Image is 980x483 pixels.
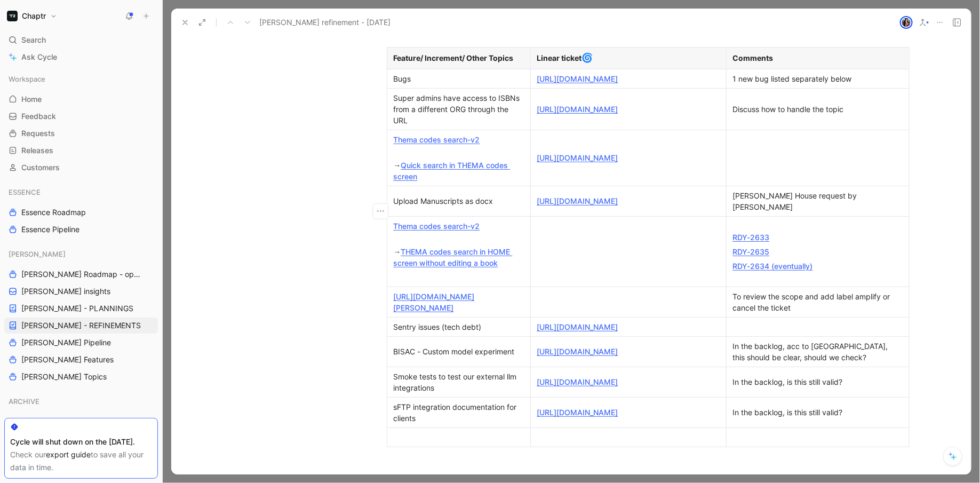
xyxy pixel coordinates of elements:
[537,196,618,205] a: [URL][DOMAIN_NAME]
[394,135,480,144] a: Thema codes search-v2
[394,371,524,393] div: Smoke tests to test our external llm integrations
[537,105,618,114] a: [URL][DOMAIN_NAME]
[21,145,53,156] span: Releases
[537,408,618,417] a: [URL][DOMAIN_NAME]
[21,34,46,46] span: Search
[21,51,57,64] span: Ask Cycle
[733,233,770,242] a: RDY-2633
[4,283,158,299] a: [PERSON_NAME] insights
[733,262,813,271] a: RDY-2634 (eventually)
[9,74,45,84] span: Workspace
[21,337,111,348] span: [PERSON_NAME] Pipeline
[4,108,158,124] a: Feedback
[394,73,524,84] div: Bugs
[537,74,618,83] a: [URL][DOMAIN_NAME]
[4,32,158,48] div: Search
[4,142,158,159] a: Releases
[394,92,524,126] div: Super admins have access to ISBNs from a different ORG through the URL
[394,321,524,332] div: Sentry issues (tech debt)
[21,207,86,218] span: Essence Roadmap
[394,247,513,267] a: THEMA codes search in HOME screen without editing a book
[394,221,480,231] a: Thema codes search-v2
[21,94,42,105] span: Home
[394,346,524,357] div: BISAC - Custom model experiment
[4,184,158,200] div: ESSENCE
[394,161,511,181] a: Quick search in THEMA codes screen
[21,354,114,365] span: [PERSON_NAME] Features
[9,416,24,427] span: NOA
[537,347,618,356] a: [URL][DOMAIN_NAME]
[733,341,903,363] div: In the backlog, acc to [GEOGRAPHIC_DATA], this should be clear, should we check?
[4,9,60,23] button: ChaptrChaptr
[21,111,56,122] span: Feedback
[394,292,475,312] a: [URL][DOMAIN_NAME][PERSON_NAME]
[4,246,158,385] div: [PERSON_NAME][PERSON_NAME] Roadmap - open items[PERSON_NAME] insights[PERSON_NAME] - PLANNINGS[PE...
[4,352,158,368] a: [PERSON_NAME] Features
[4,369,158,385] a: [PERSON_NAME] Topics
[733,291,903,313] div: To review the scope and add label amplify or cancel the ticket
[733,190,903,212] div: [PERSON_NAME] House request by [PERSON_NAME]
[4,393,158,409] div: ARCHIVE
[21,162,60,173] span: Customers
[21,320,141,331] span: [PERSON_NAME] - REFINEMENTS
[21,286,110,297] span: [PERSON_NAME] insights
[21,269,145,280] span: [PERSON_NAME] Roadmap - open items
[21,224,79,235] span: Essence Pipeline
[4,91,158,107] a: Home
[22,11,46,21] h1: Chaptr
[4,414,158,430] div: NOA
[394,401,524,424] div: sFTP integration documentation for clients
[4,221,158,237] a: Essence Pipeline
[537,153,618,162] a: [URL][DOMAIN_NAME]
[9,187,41,197] span: ESSENCE
[901,17,912,28] img: avatar
[4,300,158,316] a: [PERSON_NAME] - PLANNINGS
[4,71,158,87] div: Workspace
[9,396,39,407] span: ARCHIVE
[4,393,158,413] div: ARCHIVE
[537,322,618,331] a: [URL][DOMAIN_NAME]
[394,195,524,207] div: Upload Manuscripts as docx
[21,128,55,139] span: Requests
[7,11,18,21] img: Chaptr
[394,235,524,268] div: →
[21,371,107,382] span: [PERSON_NAME] Topics
[10,448,152,474] div: Check our to save all your data in time.
[733,53,774,62] strong: Comments
[4,160,158,176] a: Customers
[733,376,903,387] div: In the backlog, is this still valid?
[537,53,582,62] strong: Linear ticket
[4,318,158,334] a: [PERSON_NAME] - REFINEMENTS
[733,73,903,84] div: 1 new bug listed separately below
[582,52,593,63] span: 🌀
[259,16,391,29] span: [PERSON_NAME] refinement - [DATE]
[4,335,158,351] a: [PERSON_NAME] Pipeline
[9,249,66,259] span: [PERSON_NAME]
[733,407,903,418] div: In the backlog, is this still valid?
[394,53,514,62] strong: Feature/ Increment/ Other Topics
[733,104,903,115] div: Discuss how to handle the topic
[4,49,158,65] a: Ask Cycle
[4,125,158,141] a: Requests
[394,148,524,182] div: →
[537,377,618,386] a: [URL][DOMAIN_NAME]
[21,303,133,314] span: [PERSON_NAME] - PLANNINGS
[10,436,152,448] div: Cycle will shut down on the [DATE].
[4,266,158,282] a: [PERSON_NAME] Roadmap - open items
[4,414,158,433] div: NOA
[733,247,770,256] a: RDY-2635
[46,450,91,459] a: export guide
[4,204,158,220] a: Essence Roadmap
[4,184,158,237] div: ESSENCEEssence RoadmapEssence Pipeline
[4,246,158,262] div: [PERSON_NAME]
